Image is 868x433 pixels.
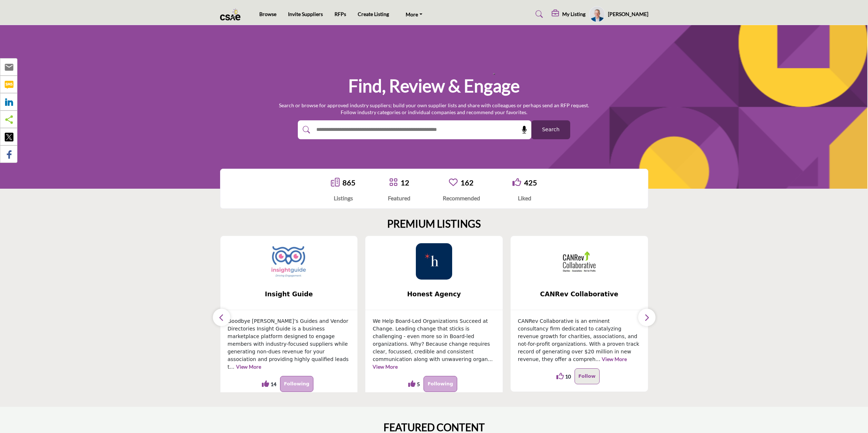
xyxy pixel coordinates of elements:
[589,6,605,22] button: Show hide supplier dropdown
[387,218,481,230] h2: PREMIUM LISTINGS
[596,356,600,362] span: ...
[401,178,409,187] a: 12
[231,289,347,299] span: Insight Guide
[461,178,474,187] a: 162
[220,285,358,304] a: Insight Guide
[279,102,589,116] p: Search or browse for approved industry suppliers; build your own supplier lists and share with co...
[608,11,648,18] h5: [PERSON_NAME]
[373,364,398,370] a: View More
[388,194,410,203] div: Featured
[427,380,453,388] p: Following
[331,194,356,203] div: Listings
[443,194,480,203] div: Recommended
[423,376,457,392] button: Following
[449,178,458,188] a: Go to Recommended
[342,178,356,187] a: 865
[373,317,495,371] p: We Help Board-Led Organizations Succeed at Change. Leading change that sticks is challenging - ev...
[512,178,521,187] i: Go to Liked
[358,11,389,17] a: Create Listing
[417,380,420,388] span: 5
[561,243,597,280] img: CANRev Collaborative
[512,194,537,203] div: Liked
[389,178,398,188] a: Go to Featured
[288,11,323,17] a: Invite Suppliers
[518,317,641,363] p: CANRev Collaborative is an eminent consultancy firm dedicated to catalyzing revenue growth for ch...
[524,178,537,187] a: 425
[365,285,503,304] a: Honest Agency
[220,8,244,20] img: Site Logo
[416,243,452,280] img: Honest Agency
[565,373,571,380] span: 10
[528,8,548,20] a: Search
[488,356,492,362] span: ...
[376,289,492,299] span: Honest Agency
[401,9,427,19] a: More
[271,380,276,388] span: 14
[522,285,637,304] b: CANRev Collaborative
[552,10,585,19] div: My Listing
[602,356,627,362] a: View More
[562,11,585,17] h5: My Listing
[531,120,570,139] button: Search
[376,285,492,304] b: Honest Agency
[575,368,600,384] button: Follow
[334,11,346,17] a: RFPs
[348,75,520,97] h1: Find, Review & Engage
[231,285,347,304] b: Insight Guide
[511,285,648,304] a: CANRev Collaborative
[271,243,307,280] img: Insight Guide
[236,364,261,370] a: View More
[259,11,276,17] a: Browse
[280,376,313,392] button: Following
[522,289,637,299] span: CANRev Collaborative
[228,317,350,371] p: Goodbye [PERSON_NAME]’s Guides and Vendor Directories Insight Guide is a business marketplace pla...
[579,372,596,381] p: Follow
[284,380,309,388] p: Following
[230,364,234,370] span: ...
[542,126,559,133] span: Search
